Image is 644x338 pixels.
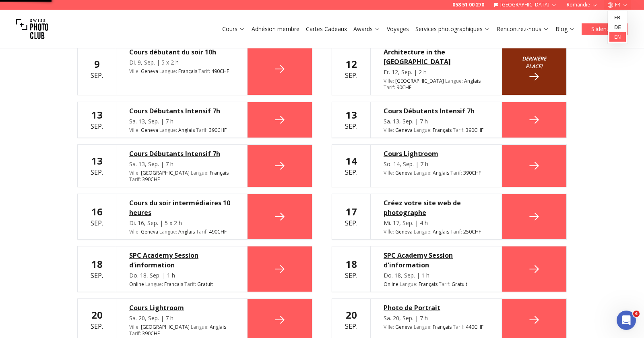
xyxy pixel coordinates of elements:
a: Voyages [387,25,409,33]
span: Langue : [445,77,463,84]
a: Blog [555,25,575,33]
span: Anglais [433,170,449,176]
div: Geneva 490 CHF [129,68,234,75]
div: [GEOGRAPHIC_DATA] 390 CHF [129,170,234,183]
a: Photo de Portrait [384,303,489,313]
button: Awards [350,23,384,35]
span: Ville : [384,323,394,330]
div: Sep. [345,108,357,131]
button: Adhésion membre [248,23,303,35]
div: Geneva 250 CHF [384,229,489,235]
span: Ville : [384,127,394,134]
div: Mi. 17, Sep. | 4 h [384,219,489,227]
b: 18 [346,257,357,271]
a: Cours Débutants Intensif 7h [129,106,234,116]
a: Services photographiques [415,25,490,33]
a: 058 51 00 270 [452,2,484,8]
div: Sep. [345,58,357,80]
span: Langue : [191,323,208,330]
div: Sep. [345,309,357,331]
span: Ville : [129,169,140,176]
span: Français [178,68,197,75]
b: 9 [94,57,100,71]
span: Langue : [414,127,431,134]
span: Ville : [384,77,394,84]
button: Blog [552,23,578,35]
span: Français [210,170,229,176]
span: Tarif : [198,68,210,75]
b: 13 [91,108,103,121]
div: Sa. 20, Sep. | 7 h [129,314,234,322]
span: Ville : [129,228,140,235]
div: Sep. [91,258,103,280]
b: 20 [346,308,357,321]
div: Di. 9, Sep. | 5 x 2 h [129,58,234,67]
span: Tarif : [184,281,196,288]
div: Cours Lightroom [129,303,234,313]
div: Do. 18, Sep. | 1 h [384,271,489,280]
div: Geneva 390 CHF [384,170,489,176]
span: Ville : [129,323,140,330]
span: Tarif : [450,169,462,176]
div: Cours Débutants Intensif 7h [129,149,234,159]
button: Cartes Cadeaux [303,23,350,35]
button: Rencontrez-nous [493,23,552,35]
div: Geneva 390 CHF [384,127,489,134]
img: Swiss photo club [16,13,48,45]
span: Langue : [159,127,177,134]
button: Cours [219,23,248,35]
a: Cours du soir intermédiaires 10 heures [129,198,234,217]
div: Geneva 440 CHF [384,324,489,330]
span: Ville : [129,127,140,134]
span: Français [164,281,183,288]
button: Services photographiques [412,23,493,35]
span: Anglais [178,127,195,134]
div: Sep. [91,58,103,80]
span: Tarif : [196,127,208,134]
div: Online Gratuit [384,281,489,288]
a: fr [609,13,626,23]
a: Cartes Cadeaux [306,25,347,33]
span: Ville : [384,228,394,235]
div: Sa. 13, Sep. | 7 h [129,160,234,168]
div: Sa. 20, Sep. | 7 h [384,314,489,322]
div: [GEOGRAPHIC_DATA] 90 CHF [384,78,489,91]
a: Cours Débutants Intensif 7h [384,106,489,116]
span: Tarif : [439,281,450,288]
span: Tarif : [384,84,395,91]
span: Anglais [210,324,226,330]
div: Di. 16, Sep. | 5 x 2 h [129,219,234,227]
a: Rencontrez-nous [497,25,549,33]
div: Fr. 12, Sep. | 2 h [384,68,489,76]
div: Sep. [345,154,357,177]
div: Sep. [345,258,357,280]
iframe: Intercom live chat [617,311,636,330]
span: Tarif : [129,330,141,337]
span: Français [419,281,438,288]
div: Do. 18, Sep. | 1 h [129,271,234,280]
span: Ville : [384,169,394,176]
b: 13 [91,154,103,167]
div: FR [608,11,627,44]
div: Sep. [91,205,103,228]
b: 17 [346,205,357,218]
a: Créez votre site web de photographe [384,198,489,217]
span: Langue : [414,228,431,235]
button: S'identifier [582,23,628,35]
div: Sep. [345,205,357,228]
div: SPC Academy Session d'information [129,250,234,270]
a: Cours débutant du soir 10h [129,47,234,57]
small: Dernière place! [515,55,553,70]
div: Sa. 13, Sep. | 7 h [384,117,489,125]
button: Voyages [384,23,412,35]
b: 20 [91,308,103,321]
a: Architecture in the [GEOGRAPHIC_DATA] [384,47,489,67]
a: de [609,23,626,32]
span: Langue : [145,281,163,288]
